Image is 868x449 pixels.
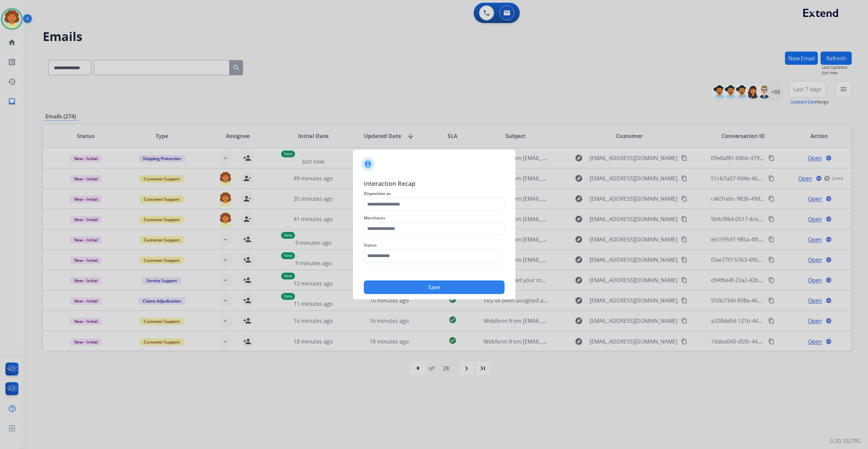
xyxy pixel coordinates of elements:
[364,190,505,198] span: Disposition as
[830,437,861,445] p: 0.20.1027RC
[360,156,376,172] img: contactIcon
[364,179,505,190] span: Interaction Recap
[364,271,505,271] img: contact-recap-line.svg
[364,280,505,294] button: Save
[364,241,505,249] span: Status
[364,214,505,222] span: Merchants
